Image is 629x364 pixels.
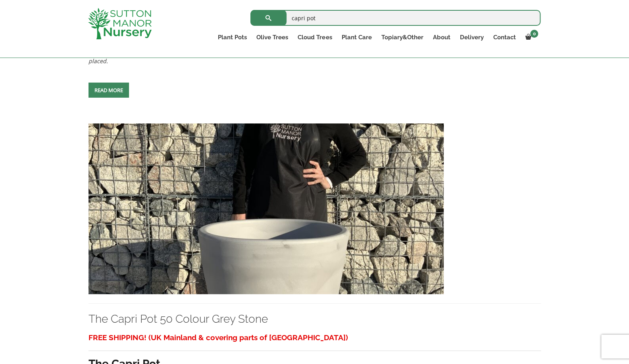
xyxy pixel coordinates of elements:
a: About [428,32,455,43]
a: The Capri Pot 50 Colour Grey Stone [88,312,268,325]
a: Read more [88,83,129,98]
em: When stock shows "available on back-order or can be backordered" , please call or email us so we ... [88,38,538,65]
img: The Capri Pot 50 Colour Grey Stone - IMG 8334 [88,123,444,294]
a: Plant Care [337,32,376,43]
a: Contact [488,32,520,43]
a: The Capri Pot 50 Colour Grey Stone [88,204,444,212]
a: Olive Trees [252,32,293,43]
a: Delivery [455,32,488,43]
a: Topiary&Other [376,32,428,43]
img: logo [88,8,152,39]
a: Cloud Trees [293,32,337,43]
h3: FREE SHIPPING! (UK Mainland & covering parts of [GEOGRAPHIC_DATA]) [88,330,541,345]
a: Plant Pots [213,32,252,43]
span: 0 [530,30,538,38]
input: Search... [250,10,541,26]
a: 0 [520,32,541,43]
